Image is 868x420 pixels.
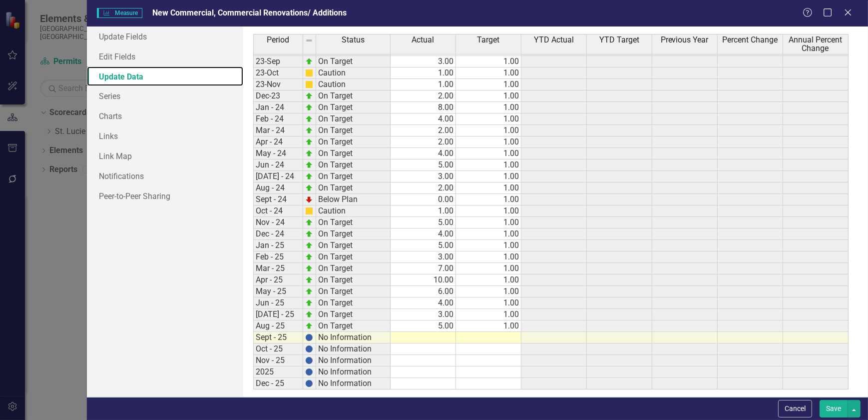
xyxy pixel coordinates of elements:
[87,66,243,86] a: Update Data
[253,148,303,159] td: May - 24
[305,322,313,330] img: zOikAAAAAElFTkSuQmCC
[456,286,521,297] td: 1.00
[456,102,521,113] td: 1.00
[97,8,142,18] span: Measure
[456,90,521,102] td: 1.00
[316,67,391,79] td: Caution
[316,274,391,286] td: On Target
[253,332,303,343] td: Sept - 25
[456,217,521,228] td: 1.00
[785,35,846,53] span: Annual Percent Change
[391,136,456,148] td: 2.00
[342,35,365,44] span: Status
[253,286,303,297] td: May - 25
[391,56,456,67] td: 3.00
[253,102,303,113] td: Jan - 24
[456,194,521,205] td: 1.00
[305,218,313,226] img: zOikAAAAAElFTkSuQmCC
[253,274,303,286] td: Apr - 25
[778,400,812,417] button: Cancel
[87,26,243,46] a: Update Fields
[599,35,639,44] span: YTD Target
[305,36,313,44] img: 8DAGhfEEPCf229AAAAAElFTkSuQmCC
[253,355,303,366] td: Nov - 25
[316,286,391,297] td: On Target
[316,148,391,159] td: On Target
[391,159,456,171] td: 5.00
[305,379,313,387] img: BgCOk07PiH71IgAAAABJRU5ErkJggg==
[253,297,303,309] td: Jun - 25
[316,378,391,389] td: No Information
[316,171,391,182] td: On Target
[316,90,391,102] td: On Target
[305,356,313,364] img: BgCOk07PiH71IgAAAABJRU5ErkJggg==
[305,207,313,215] img: cBAA0RP0Y6D5n+AAAAAElFTkSuQmCC
[305,92,313,100] img: zOikAAAAAElFTkSuQmCC
[391,251,456,263] td: 3.00
[456,182,521,194] td: 1.00
[305,333,313,341] img: BgCOk07PiH71IgAAAABJRU5ErkJggg==
[477,35,499,44] span: Target
[456,171,521,182] td: 1.00
[316,355,391,366] td: No Information
[253,136,303,148] td: Apr - 24
[253,366,303,378] td: 2025
[456,228,521,240] td: 1.00
[456,148,521,159] td: 1.00
[391,113,456,125] td: 4.00
[253,125,303,136] td: Mar - 24
[305,264,313,272] img: zOikAAAAAElFTkSuQmCC
[316,309,391,320] td: On Target
[305,172,313,180] img: zOikAAAAAElFTkSuQmCC
[253,56,303,67] td: 23-Sep
[305,161,313,169] img: zOikAAAAAElFTkSuQmCC
[316,125,391,136] td: On Target
[253,159,303,171] td: Jun - 24
[305,241,313,249] img: zOikAAAAAElFTkSuQmCC
[391,125,456,136] td: 2.00
[456,240,521,251] td: 1.00
[253,205,303,217] td: Oct - 24
[391,240,456,251] td: 5.00
[391,309,456,320] td: 3.00
[456,320,521,332] td: 1.00
[456,251,521,263] td: 1.00
[391,286,456,297] td: 6.00
[534,35,574,44] span: YTD Actual
[87,46,243,66] a: Edit Fields
[305,310,313,318] img: zOikAAAAAElFTkSuQmCC
[305,115,313,123] img: zOikAAAAAElFTkSuQmCC
[305,149,313,157] img: zOikAAAAAElFTkSuQmCC
[305,299,313,307] img: zOikAAAAAElFTkSuQmCC
[391,171,456,182] td: 3.00
[87,166,243,186] a: Notifications
[316,366,391,378] td: No Information
[316,343,391,355] td: No Information
[305,69,313,77] img: cBAA0RP0Y6D5n+AAAAAElFTkSuQmCC
[722,35,778,44] span: Percent Change
[316,228,391,240] td: On Target
[305,57,313,65] img: zOikAAAAAElFTkSuQmCC
[87,86,243,106] a: Series
[316,251,391,263] td: On Target
[253,79,303,90] td: 23-Nov
[305,195,313,203] img: TnMDeAgwAPMxUmUi88jYAAAAAElFTkSuQmCC
[253,113,303,125] td: Feb - 24
[253,90,303,102] td: Dec-23
[305,184,313,192] img: zOikAAAAAElFTkSuQmCC
[316,217,391,228] td: On Target
[456,159,521,171] td: 1.00
[316,240,391,251] td: On Target
[391,205,456,217] td: 1.00
[391,90,456,102] td: 2.00
[456,113,521,125] td: 1.00
[253,309,303,320] td: [DATE] - 25
[391,274,456,286] td: 10.00
[253,171,303,182] td: [DATE] - 24
[316,332,391,343] td: No Information
[87,146,243,166] a: Link Map
[391,67,456,79] td: 1.00
[316,102,391,113] td: On Target
[391,228,456,240] td: 4.00
[253,343,303,355] td: Oct - 25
